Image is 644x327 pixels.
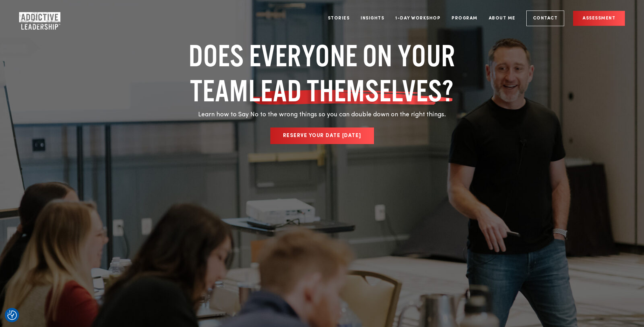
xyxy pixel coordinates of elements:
[270,127,374,144] a: Reserve Your Date [DATE]
[19,12,57,25] a: Home
[447,6,482,30] a: Program
[323,6,355,30] a: Stories
[391,6,445,30] a: 1-Day Workshop
[174,154,470,320] iframe: Addictive Leadership Video.mp4
[174,110,470,120] p: Learn how to Say No to the wrong things so you can double down on the right things.
[174,38,470,108] h1: Does everyone on your team
[283,133,361,138] span: Reserve Your Date [DATE]
[356,6,389,30] a: Insights
[248,73,454,108] span: lead themselves?
[573,11,625,26] a: Assessment
[7,310,17,320] button: Consent Preferences
[526,11,564,26] a: Contact
[484,6,520,30] a: About Me
[7,310,17,320] img: Revisit consent button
